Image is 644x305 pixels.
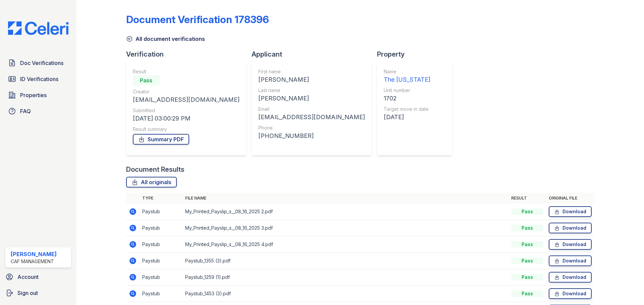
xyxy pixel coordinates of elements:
a: Download [549,272,592,283]
div: Submitted [133,107,239,114]
td: My_Printed_Payslip_s__08_16_2025 2.pdf [182,204,508,220]
a: All originals [126,177,177,187]
td: Paystub_1259 (1).pdf [182,269,508,286]
div: Phone [258,125,365,131]
div: Pass [511,225,543,231]
a: Account [3,270,74,284]
a: Name The [US_STATE] [384,68,430,84]
span: Account [17,273,39,281]
div: [EMAIL_ADDRESS][DOMAIN_NAME] [258,112,365,122]
div: Last name [258,87,365,94]
div: Email [258,106,365,112]
div: Applicant [252,50,377,59]
td: My_Printed_Payslip_s__08_16_2025 3.pdf [182,220,508,236]
a: Download [549,223,592,233]
div: [EMAIL_ADDRESS][DOMAIN_NAME] [133,95,239,104]
div: Pass [511,290,543,297]
div: Unit number [384,87,430,94]
div: Property [377,50,458,59]
div: Result [133,68,239,75]
th: Result [508,193,546,204]
a: Sign out [3,286,74,300]
div: Pass [511,241,543,248]
div: Pass [133,75,160,86]
a: All document verifications [126,35,205,43]
div: [PERSON_NAME] [258,94,365,103]
span: ID Verifications [20,75,58,83]
div: Document Verification 178396 [126,13,269,25]
div: The [US_STATE] [384,75,430,84]
div: First name [258,68,365,75]
a: FAQ [5,104,71,118]
img: CE_Logo_Blue-a8612792a0a2168367f1c8372b55b34899dd931a85d93a1a3d3e32e68fde9ad4.png [3,21,74,35]
div: [PHONE_NUMBER] [258,131,365,141]
td: Paystub_1453 (3).pdf [182,286,508,302]
div: Name [384,68,430,75]
div: Result summary [133,126,239,133]
td: Paystub_1355 (3).pdf [182,253,508,269]
div: Pass [511,274,543,281]
span: Properties [20,91,47,99]
span: Sign out [17,289,38,297]
div: 1702 [384,94,430,103]
td: Paystub [140,253,182,269]
div: Pass [511,208,543,215]
th: Type [140,193,182,204]
div: Creator [133,88,239,95]
th: Original file [546,193,594,204]
td: My_Printed_Payslip_s__08_16_2025 4.pdf [182,236,508,253]
span: FAQ [20,107,31,115]
td: Paystub [140,236,182,253]
div: CAF Management [11,258,57,265]
div: [DATE] 03:00:29 PM [133,114,239,123]
td: Paystub [140,220,182,236]
td: Paystub [140,286,182,302]
div: Pass [511,257,543,264]
a: Download [549,288,592,299]
a: Download [549,239,592,250]
div: Document Results [126,165,184,174]
div: Target move in date [384,106,430,112]
a: Download [549,206,592,217]
a: Properties [5,88,71,102]
div: Verification [126,50,252,59]
div: [DATE] [384,112,430,122]
td: Paystub [140,204,182,220]
div: [PERSON_NAME] [258,75,365,84]
th: File name [182,193,508,204]
span: Doc Verifications [20,59,63,67]
a: Doc Verifications [5,56,71,70]
a: ID Verifications [5,72,71,86]
a: Download [549,255,592,266]
a: Summary PDF [133,134,189,145]
td: Paystub [140,269,182,286]
div: [PERSON_NAME] [11,250,57,258]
